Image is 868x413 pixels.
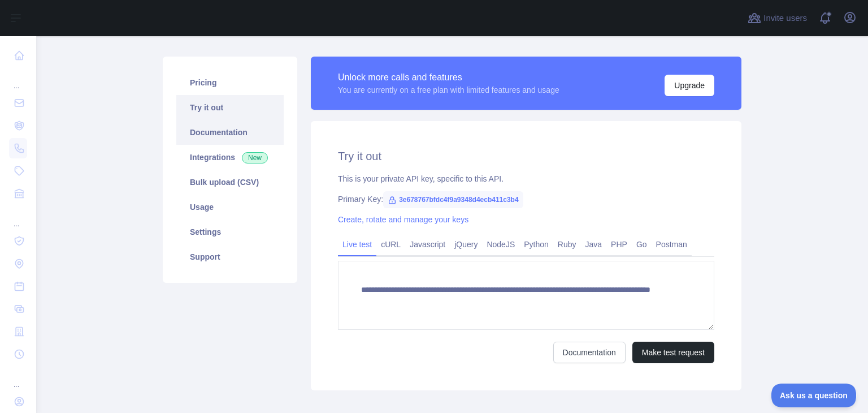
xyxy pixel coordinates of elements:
[176,70,284,95] a: Pricing
[176,220,284,244] a: Settings
[632,235,652,253] a: Go
[163,23,741,50] h1: Phone Validation API
[383,191,523,208] span: 3e678767bfdc4f9a9348d4ecb411c3b4
[338,193,714,205] div: Primary Key:
[176,120,284,145] a: Documentation
[176,145,284,170] a: Integrations New
[450,235,482,253] a: jQuery
[176,95,284,120] a: Try it out
[242,152,268,164] span: New
[338,148,714,164] h2: Try it out
[606,235,632,253] a: PHP
[338,235,376,253] a: Live test
[405,235,450,253] a: Javascript
[553,235,581,253] a: Ruby
[482,235,519,253] a: NodeJS
[652,235,692,253] a: Postman
[632,342,714,363] button: Make test request
[9,68,27,91] div: ...
[763,12,807,25] span: Invite users
[9,206,27,229] div: ...
[745,9,809,27] button: Invite users
[519,235,553,253] a: Python
[176,170,284,195] a: Bulk upload (CSV)
[9,367,27,389] div: ...
[338,173,714,184] div: This is your private API key, specific to this API.
[581,235,607,253] a: Java
[176,244,284,269] a: Support
[176,195,284,220] a: Usage
[338,84,559,96] div: You are currently on a free plan with limited features and usage
[338,215,468,224] a: Create, rotate and manage your keys
[771,384,857,407] iframe: Toggle Customer Support
[376,235,405,253] a: cURL
[338,71,559,84] div: Unlock more calls and features
[553,342,626,363] a: Documentation
[665,75,714,96] button: Upgrade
